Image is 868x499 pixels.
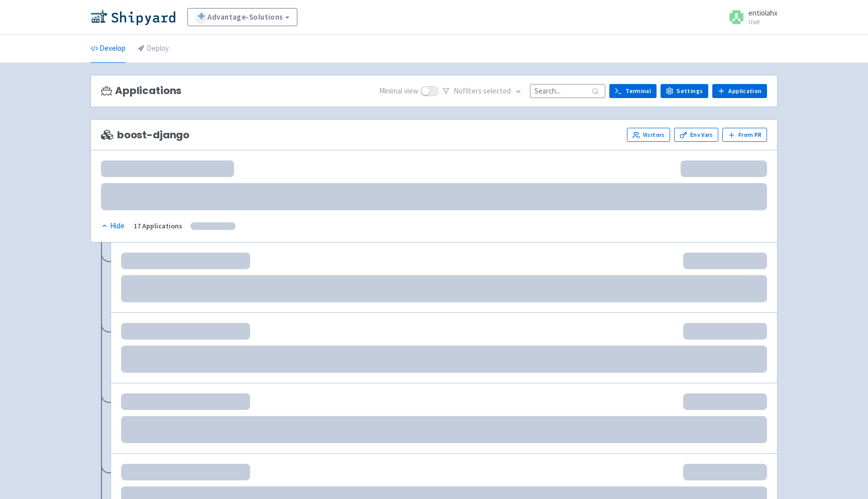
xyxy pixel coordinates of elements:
[134,220,182,232] div: 17 Applications
[722,9,778,25] a: entiolahx User
[748,8,778,18] span: entiolahx
[661,84,708,98] a: Settings
[101,220,126,232] button: Hide
[748,19,778,25] small: User
[483,86,511,96] span: selected
[609,84,657,98] a: Terminal
[454,86,511,97] span: No filter s
[138,35,169,63] a: Deploy
[674,128,718,142] a: Env Vars
[187,8,297,26] a: Advantage-Solutions
[712,84,767,98] a: Application
[90,35,126,63] a: Develop
[722,128,767,142] button: From PR
[90,9,175,25] img: Shipyard logo
[627,128,670,142] a: Visitors
[530,84,605,98] input: Search...
[101,220,125,232] div: Hide
[101,129,189,141] span: boost-django
[379,86,418,97] span: Minimal view
[101,85,181,97] h3: Applications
